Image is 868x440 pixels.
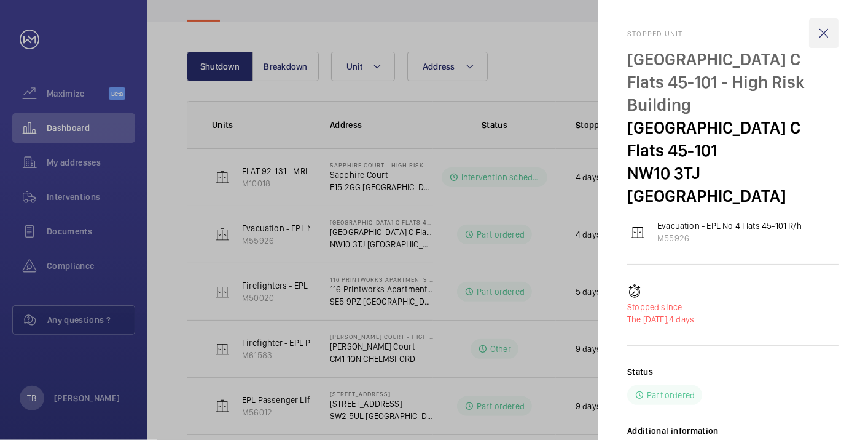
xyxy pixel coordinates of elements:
[657,220,802,232] p: Evacuation - EPL No 4 Flats 45-101 R/h
[630,225,645,239] img: elevator.svg
[627,116,839,162] p: [GEOGRAPHIC_DATA] C Flats 45-101
[657,232,802,244] p: M55926
[647,389,695,401] p: Part ordered
[627,301,839,313] p: Stopped since
[627,425,839,437] h2: Additional information
[627,314,669,324] span: The [DATE],
[627,313,839,326] p: 4 days
[627,30,839,38] h2: Stopped unit
[627,162,839,207] p: NW10 3TJ [GEOGRAPHIC_DATA]
[627,366,653,378] h2: Status
[627,48,839,116] p: [GEOGRAPHIC_DATA] C Flats 45-101 - High Risk Building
